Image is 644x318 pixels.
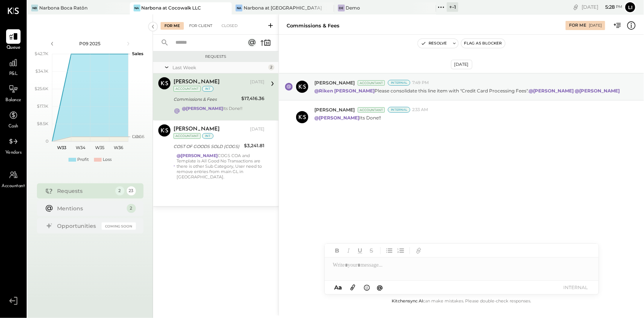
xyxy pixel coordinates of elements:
[377,284,383,291] span: @
[174,143,242,150] div: COST OF GOODS SOLD (COGS)
[95,145,104,150] text: W35
[174,133,201,139] div: Accountant
[39,5,88,11] div: Narbona Boca Ratōn
[174,95,239,103] div: Commissions & Fees
[37,121,48,126] text: $8.5K
[0,82,26,104] a: Balance
[2,183,25,190] span: Accountant
[218,22,241,30] div: Closed
[244,5,323,11] div: Narbona at [GEOGRAPHIC_DATA] LLC
[57,222,98,230] div: Opportunities
[57,145,66,150] text: W33
[244,142,265,149] div: $3,241.81
[396,246,406,256] button: Ordered List
[332,283,344,292] button: Aa
[388,80,410,86] div: Internal
[250,79,265,85] div: [DATE]
[241,95,265,102] div: $17,416.36
[0,134,26,156] a: Vendors
[0,108,26,130] a: Cash
[338,5,345,11] div: De
[46,138,48,144] text: 0
[57,205,123,212] div: Mentions
[174,78,220,86] div: [PERSON_NAME]
[177,153,218,158] strong: @[PERSON_NAME]
[572,3,580,11] div: copy link
[332,246,342,256] button: Bold
[174,86,201,92] div: Accountant
[338,284,342,291] span: a
[384,246,394,256] button: Unordered List
[5,97,21,104] span: Balance
[355,246,365,256] button: Underline
[177,153,265,180] div: COGS COA and Template is All Good No Transactions are there is other Sub Category, User need to r...
[529,88,574,94] strong: @[PERSON_NAME]
[412,80,429,86] span: 7:49 PM
[8,123,18,130] span: Cash
[0,56,26,78] a: P&L
[142,5,201,11] div: Narbona at Cocowalk LLC
[451,60,472,69] div: [DATE]
[418,39,450,48] button: Resolve
[314,115,359,121] strong: @[PERSON_NAME]
[414,246,424,256] button: Add URL
[236,5,242,11] div: Na
[344,246,354,256] button: Italic
[114,145,123,150] text: W36
[134,5,140,11] div: Na
[0,29,26,51] a: Queue
[202,86,214,92] div: int
[182,106,223,111] strong: @[PERSON_NAME]
[0,168,26,190] a: Accountant
[287,22,340,29] div: Commissions & Fees
[31,5,38,11] div: NB
[358,80,385,86] div: Accountant
[35,68,48,74] text: $34.1K
[314,114,381,127] p: Its Done!!
[172,64,266,71] div: Last Week
[367,246,376,256] button: Strikethrough
[589,23,602,28] div: [DATE]
[9,71,18,78] span: P&L
[132,134,143,139] text: Labor
[35,86,48,91] text: $25.6K
[161,22,184,30] div: For Me
[202,133,214,139] div: int
[314,87,621,94] p: Please consolidate this line item with "Credit Card Processing Fees".
[102,223,136,230] div: Coming Soon
[127,186,136,196] div: 23
[314,79,355,86] span: [PERSON_NAME]
[412,107,428,113] span: 2:33 AM
[5,149,22,156] span: Vendors
[76,145,86,150] text: W34
[268,64,274,70] div: 2
[58,40,123,47] div: P09 2025
[35,51,48,56] text: $42.7K
[624,1,636,13] button: Li
[388,107,410,113] div: Internal
[314,107,355,113] span: [PERSON_NAME]
[358,107,385,113] div: Accountant
[132,51,143,56] text: Sales
[103,157,112,163] div: Loss
[375,283,385,292] button: @
[77,157,89,163] div: Profit
[174,126,220,133] div: [PERSON_NAME]
[6,45,21,51] span: Queue
[37,103,48,109] text: $17.1K
[250,126,265,132] div: [DATE]
[346,5,360,11] div: Demo
[314,88,375,94] strong: @Riken [PERSON_NAME]
[157,54,275,59] div: Requests
[461,39,505,48] button: Flag as Blocker
[127,204,136,213] div: 2
[561,282,591,293] button: INTERNAL
[182,106,242,116] div: Its Done!!
[57,187,112,195] div: Requests
[575,88,620,94] strong: @[PERSON_NAME]
[569,22,586,29] div: For Me
[185,22,216,30] div: For Client
[582,3,622,11] div: [DATE]
[447,2,458,12] div: + -1
[115,186,124,196] div: 2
